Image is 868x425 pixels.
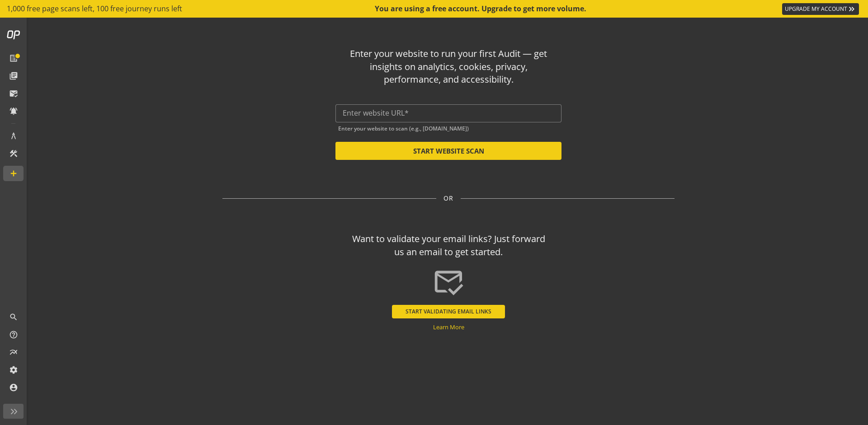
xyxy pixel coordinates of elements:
div: Want to validate your email links? Just forward us an email to get started. [348,233,549,258]
mat-icon: settings [9,365,18,374]
mat-icon: add [9,169,18,178]
mat-icon: account_circle [9,383,18,392]
mat-hint: Enter your website to scan (e.g., [DOMAIN_NAME]) [338,123,469,132]
button: START WEBSITE SCAN [335,142,561,160]
mat-icon: mark_email_read [9,89,18,98]
button: START VALIDATING EMAIL LINKS [392,305,505,318]
mat-icon: multiline_chart [9,348,18,357]
mat-icon: search [9,313,18,322]
mat-icon: architecture [9,131,18,140]
mat-icon: keyboard_double_arrow_right [847,5,856,14]
mat-icon: help_outline [9,330,18,339]
div: Enter your website to run your first Audit — get insights on analytics, cookies, privacy, perform... [348,47,549,86]
mat-icon: list_alt [9,54,18,63]
mat-icon: notifications_active [9,107,18,116]
mat-icon: library_books [9,71,18,80]
div: You are using a free account. Upgrade to get more volume. [375,4,587,14]
mat-icon: mark_email_read [433,266,464,298]
a: Learn More [433,323,464,331]
a: UPGRADE MY ACCOUNT [782,3,859,15]
mat-icon: construction [9,149,18,158]
span: 1,000 free page scans left, 100 free journey runs left [7,4,182,14]
input: Enter website URL* [343,109,554,117]
span: OR [443,194,453,203]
